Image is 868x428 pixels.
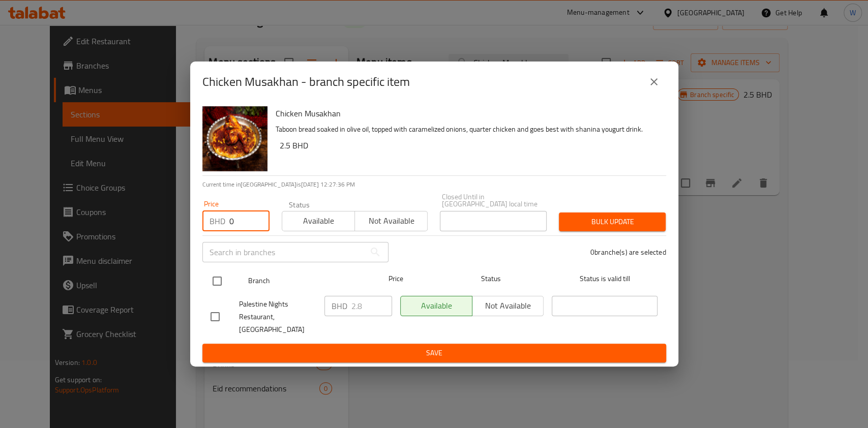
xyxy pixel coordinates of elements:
[359,213,424,228] span: Not available
[438,272,544,285] span: Status
[354,211,428,231] button: Not available
[239,298,316,336] span: Palestine Nights Restaurant, [GEOGRAPHIC_DATA]
[559,212,666,231] button: Bulk update
[280,138,658,152] h6: 2.5 BHD
[552,272,657,285] span: Status is valid till
[351,296,392,316] input: Please enter price
[276,123,658,136] p: Taboon bread soaked in olive oil, topped with caramelized onions, quarter chicken and goes best w...
[202,242,365,262] input: Search in branches
[248,274,354,287] span: Branch
[642,70,666,94] button: close
[211,347,658,359] span: Save
[276,106,658,120] h6: Chicken Musakhan
[590,247,666,257] p: 0 branche(s) are selected
[202,180,666,189] p: Current time in [GEOGRAPHIC_DATA] is [DATE] 12:27:36 PM
[202,74,410,90] h2: Chicken Musakhan - branch specific item
[332,300,347,312] p: BHD
[567,216,657,228] span: Bulk update
[202,106,267,171] img: Chicken Musakhan
[209,215,225,227] p: BHD
[202,344,666,362] button: Save
[229,211,270,231] input: Please enter price
[286,213,351,228] span: Available
[362,272,430,285] span: Price
[282,211,355,231] button: Available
